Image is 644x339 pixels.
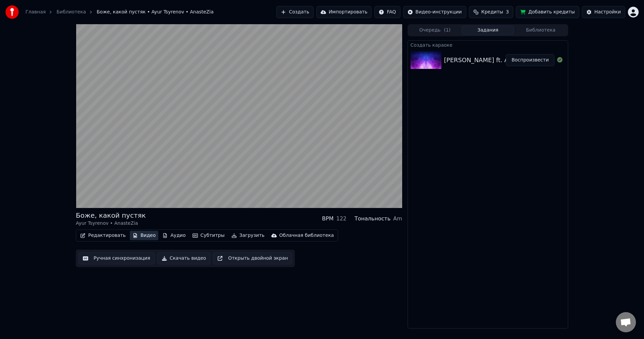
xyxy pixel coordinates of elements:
[276,6,313,18] button: Создать
[190,231,227,240] button: Субтитры
[444,27,450,34] span: ( 1 )
[514,26,567,35] button: Библиотека
[582,6,625,18] button: Настройки
[408,41,568,49] div: Создать караоке
[160,231,188,240] button: Аудио
[403,6,466,18] button: Видео-инструкции
[336,215,346,223] div: 122
[594,9,621,15] div: Настройки
[77,231,128,240] button: Редактировать
[462,26,515,35] button: Задания
[616,312,636,332] div: Открытый чат
[130,231,159,240] button: Видео
[506,54,554,66] button: Воспроизвести
[481,9,503,15] span: Кредиты
[78,252,155,264] button: Ручная синхронизация
[516,6,579,18] button: Добавить кредиты
[76,211,146,220] div: Боже, какой пустяк
[229,231,267,240] button: Загрузить
[25,9,214,15] nav: breadcrumb
[506,9,509,15] span: 3
[469,6,513,18] button: Кредиты3
[409,26,462,35] button: Очередь
[393,215,402,223] div: Am
[56,9,86,15] a: Библиотека
[5,5,19,19] img: youka
[355,215,390,223] div: Тональность
[213,252,292,264] button: Открыть двойной экран
[25,9,46,15] a: Главная
[97,9,213,15] span: Боже, какой пустяк • Ayur Tsyrenov • AnasteZia
[76,220,146,227] div: Ayur Tsyrenov • AnasteZia
[316,6,372,18] button: Импортировать
[322,215,333,223] div: BPM
[157,252,211,264] button: Скачать видео
[374,6,400,18] button: FAQ
[279,232,334,239] div: Облачная библиотека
